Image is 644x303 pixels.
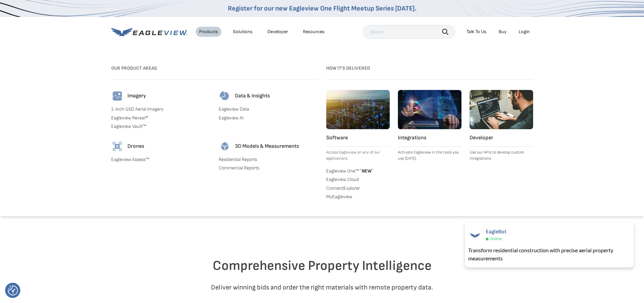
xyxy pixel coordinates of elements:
[219,115,318,121] a: Eagleview AI
[326,194,390,200] a: MyEagleview
[124,282,520,293] p: Deliver winning bids and order the right materials with remote property data.
[111,123,211,130] a: Eagleview Vault™
[398,90,461,129] img: integrations.webp
[359,168,373,174] span: NEW
[326,149,390,162] p: Access Eagleview on any of our applications.
[124,258,520,274] h2: Comprehensive Property Intelligence
[219,165,318,171] a: Commercial Reports
[326,185,390,191] a: ConnectExplorer
[326,90,390,129] img: software.webp
[326,135,390,141] h4: Software
[326,167,390,174] a: Eagleview One™ *NEW*
[363,25,455,39] input: Search
[470,149,533,162] p: Use our APIs to develop custom integrations.
[127,93,146,99] h4: Imagery
[470,90,533,162] a: Developer Use our APIs to develop custom integrations.
[398,135,461,141] h4: Integrations
[490,236,502,241] span: Online
[219,90,231,102] img: data-icon.svg
[486,229,506,235] span: EagleBot
[127,143,144,150] h4: Drones
[398,90,461,162] a: Integrations Activate Eagleview in the tools you use [DATE].
[470,90,533,129] img: developer.webp
[219,106,318,112] a: Eagleview Data
[398,149,461,162] p: Activate Eagleview in the tools you use [DATE].
[8,285,18,296] img: Revisit consent button
[111,90,123,102] img: imagery-icon.svg
[499,29,506,35] a: Buy
[303,29,325,35] div: Resources
[467,29,486,35] div: Talk To Us
[267,29,288,35] a: Developer
[111,63,318,74] h3: Our Product Areas
[228,4,416,13] a: Register for our new Eagleview One Flight Meetup Series [DATE].
[219,140,231,153] img: 3d-models-icon.svg
[199,29,218,35] div: Products
[468,229,482,242] img: EagleBot
[8,285,18,296] button: Consent Preferences
[219,157,318,163] a: Residential Reports
[111,115,211,121] a: Eagleview Reveal®
[326,63,533,74] h3: How it's Delivered
[468,246,630,262] div: Transform residential construction with precise aerial property measurements
[233,29,253,35] div: Solutions
[111,140,123,153] img: drones-icon.svg
[326,177,390,183] a: Eagleview Cloud
[235,143,299,150] h4: 3D Models & Measurements
[470,135,533,141] h4: Developer
[111,157,211,163] a: Eagleview Assess™
[519,29,530,35] div: Login
[235,93,270,99] h4: Data & Insights
[111,106,211,112] a: 1-Inch GSD Aerial Imagery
